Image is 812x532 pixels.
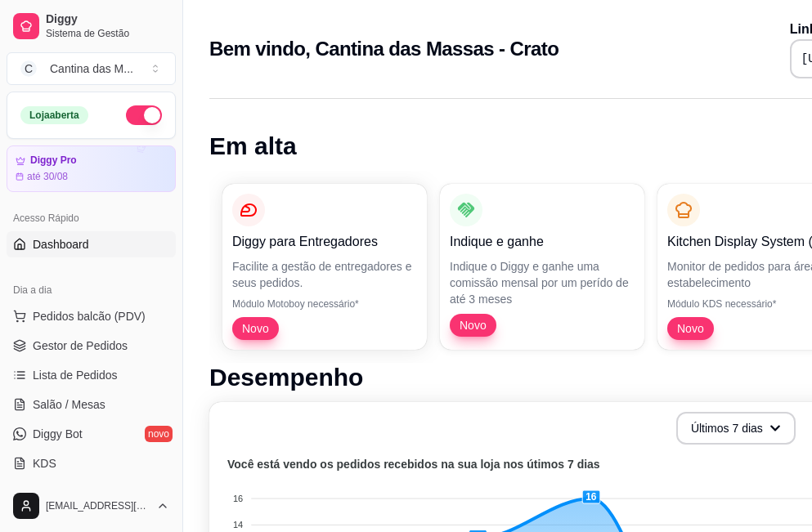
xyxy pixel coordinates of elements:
span: Salão / Mesas [33,396,105,413]
button: Pedidos balcão (PDV) [7,303,176,329]
button: [EMAIL_ADDRESS][DOMAIN_NAME] [7,486,176,525]
span: Diggy Bot [33,426,83,442]
a: KDS [7,450,176,476]
button: Alterar Status [126,105,162,125]
p: Indique e ganhe [450,232,635,252]
a: Dashboard [7,231,176,257]
span: Dashboard [33,236,89,253]
span: KDS [33,455,56,472]
button: Indique e ganheIndique o Diggy e ganhe uma comissão mensal por um perído de até 3 mesesNovo [440,184,644,350]
span: Sistema de Gestão [46,27,169,40]
button: Select a team [7,52,176,85]
span: Novo [236,320,276,337]
p: Indique o Diggy e ganhe uma comissão mensal por um perído de até 3 meses [450,258,635,307]
button: Últimos 7 dias [676,412,796,445]
span: Novo [453,317,493,333]
h2: Bem vindo, Cantina das Massas - Crato [209,36,559,62]
button: Diggy para EntregadoresFacilite a gestão de entregadores e seus pedidos.Módulo Motoboy necessário... [222,184,427,350]
p: Diggy para Entregadores [232,232,417,252]
div: Cantina das M ... [50,60,133,77]
a: Diggy Botnovo [7,421,176,447]
div: Loja aberta [20,106,88,124]
a: Gestor de Pedidos [7,333,176,359]
p: Facilite a gestão de entregadores e seus pedidos. [232,258,417,291]
span: [EMAIL_ADDRESS][DOMAIN_NAME] [46,499,150,512]
div: Dia a dia [7,277,176,303]
div: Acesso Rápido [7,205,176,231]
span: Diggy [46,12,169,27]
a: Salão / Mesas [7,391,176,418]
span: C [20,60,37,77]
article: Diggy Pro [30,154,77,167]
text: Você está vendo os pedidos recebidos na sua loja nos útimos 7 dias [227,458,600,471]
span: Novo [671,320,711,337]
a: Lista de Pedidos [7,362,176,388]
span: Lista de Pedidos [33,367,118,383]
tspan: 14 [233,520,243,530]
a: DiggySistema de Gestão [7,7,176,46]
a: Diggy Proaté 30/08 [7,145,176,192]
span: Pedidos balcão (PDV) [33,308,146,324]
p: Módulo Motoboy necessário* [232,297,417,311]
article: até 30/08 [27,170,68,183]
tspan: 16 [233,494,243,503]
span: Gestor de Pedidos [33,338,128,354]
